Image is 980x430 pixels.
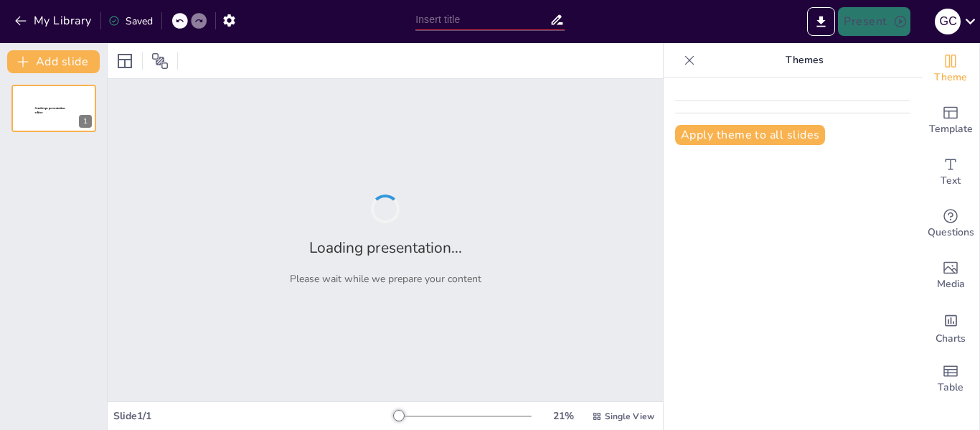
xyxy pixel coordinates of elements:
div: Add charts and graphs [922,302,979,353]
div: Slide 1 / 1 [113,409,394,423]
div: Get real-time input from your audience [922,198,979,250]
button: G C [935,7,961,36]
div: Add text boxes [922,146,979,198]
button: Export to PowerPoint [807,7,835,36]
div: G C [935,9,961,34]
div: Add ready made slides [922,95,979,146]
div: Change the overall theme [922,43,979,95]
div: Layout [113,50,136,73]
div: 1 [11,85,96,132]
span: Sendsteps presentation editor [35,107,65,115]
span: Questions [928,225,974,240]
span: Position [151,52,169,70]
span: Single View [605,411,654,422]
button: Present [838,7,910,36]
span: Charts [936,331,966,347]
button: Add slide [7,50,100,73]
span: Theme [934,70,967,85]
span: Text [941,173,961,189]
div: 1 [79,115,92,128]
span: Template [929,121,973,137]
span: Media [937,276,965,292]
button: My Library [11,9,98,32]
input: Insert title [415,9,550,30]
p: Themes [701,43,908,78]
div: Add images, graphics, shapes or video [922,250,979,302]
p: Please wait while we prepare your content [290,272,481,286]
div: Add a table [922,353,979,405]
span: Table [938,380,963,396]
div: Saved [108,14,153,28]
div: 21 % [546,409,580,423]
button: Apply theme to all slides [675,125,825,145]
h2: Loading presentation... [309,238,462,258]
